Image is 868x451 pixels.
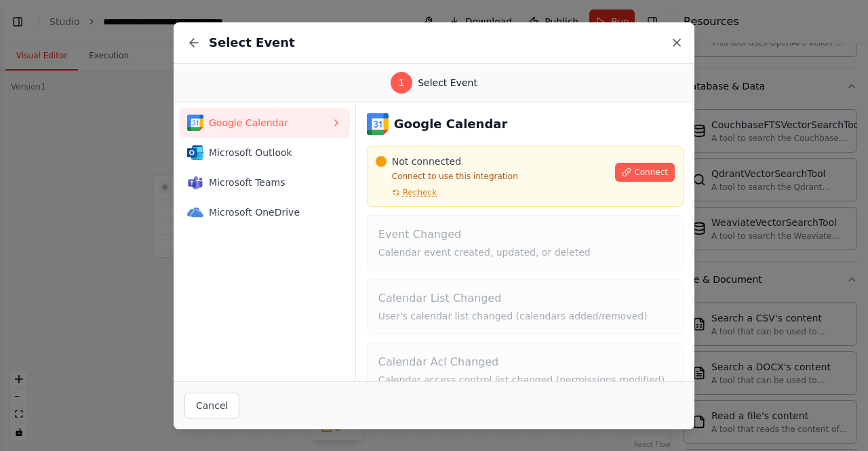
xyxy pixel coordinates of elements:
[179,168,350,197] button: Microsoft TeamsMicrosoft Teams
[209,33,295,52] h2: Select Event
[187,204,203,220] img: Microsoft OneDrive
[187,144,203,161] img: Microsoft Outlook
[209,116,331,130] span: Google Calendar
[378,373,672,387] p: Calendar access control list changed (permissions modified)
[184,393,239,418] button: Cancel
[376,171,608,182] p: Connect to use this integration
[403,187,437,198] span: Recheck
[378,246,672,259] p: Calendar event created, updated, or deleted
[209,205,331,219] span: Microsoft OneDrive
[179,138,350,168] button: Microsoft OutlookMicrosoft Outlook
[392,155,461,168] span: Not connected
[179,197,350,227] button: Microsoft OneDriveMicrosoft OneDrive
[187,174,203,191] img: Microsoft Teams
[378,227,672,243] h4: Event Changed
[367,279,684,334] button: Calendar List ChangedUser's calendar list changed (calendars added/removed)
[378,354,672,370] h4: Calendar Acl Changed
[418,76,477,90] span: Select Event
[615,163,675,182] button: Connect
[367,342,684,398] button: Calendar Acl ChangedCalendar access control list changed (permissions modified)
[391,72,412,94] div: 1
[179,108,350,138] button: Google CalendarGoogle Calendar
[634,167,668,178] span: Connect
[394,115,508,134] h3: Google Calendar
[209,176,331,189] span: Microsoft Teams
[378,290,672,307] h4: Calendar List Changed
[209,146,331,159] span: Microsoft Outlook
[367,113,389,135] img: Google Calendar
[376,187,437,198] button: Recheck
[367,215,684,271] button: Event ChangedCalendar event created, updated, or deleted
[187,115,203,131] img: Google Calendar
[378,309,672,323] p: User's calendar list changed (calendars added/removed)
